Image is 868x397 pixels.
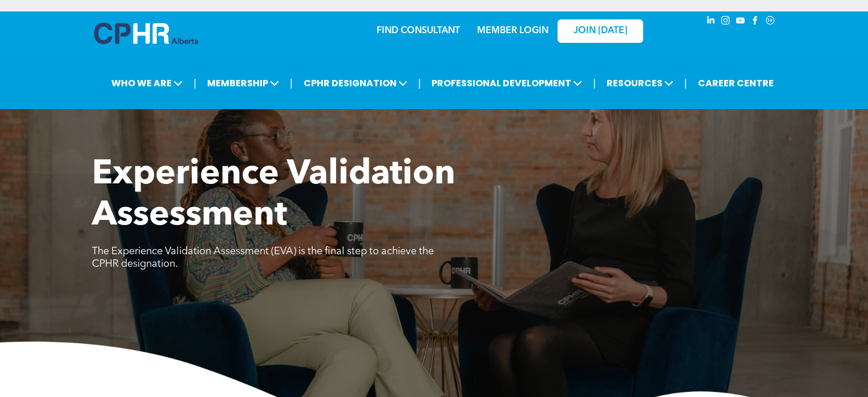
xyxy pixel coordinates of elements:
span: JOIN [DATE] [574,26,627,37]
a: facebook [749,14,762,30]
a: FIND CONSULTANT [377,26,460,35]
a: youtube [734,14,747,30]
li: | [290,71,293,95]
li: | [684,71,687,95]
span: MEMBERSHIP [204,73,282,94]
a: CAREER CENTRE [695,73,777,94]
a: JOIN [DATE] [558,19,643,43]
span: RESOURCES [603,73,677,94]
li: | [593,71,596,95]
a: linkedin [705,14,717,30]
span: WHO WE ARE [108,73,186,94]
span: PROFESSIONAL DEVELOPMENT [428,73,586,94]
img: A blue and white logo for cp alberta [94,23,198,44]
span: CPHR DESIGNATION [300,73,411,94]
span: The Experience Validation Assessment (EVA) is the final step to achieve the CPHR designation. [92,246,434,269]
span: Experience Validation Assessment [92,158,455,233]
a: Social network [764,14,777,30]
a: MEMBER LOGIN [477,26,548,35]
li: | [193,71,196,95]
li: | [418,71,421,95]
a: instagram [720,14,732,30]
